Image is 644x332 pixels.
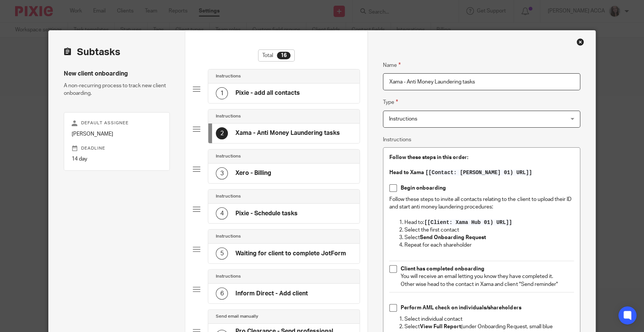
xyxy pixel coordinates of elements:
[576,38,584,46] div: Close this dialog window
[401,266,484,272] strong: Client has completed onboarding
[404,241,574,249] p: Repeat for each shareholder
[72,145,162,151] p: Deadline
[216,73,241,79] h4: Instructions
[425,170,532,176] span: [[Contact: [PERSON_NAME] 01) URL]]
[420,235,486,240] strong: Send Onboarding Request
[404,219,574,226] p: Head to:
[401,281,574,288] p: Other wise head to the contact in Xama and client "Send reminder"
[258,49,295,62] div: Total
[64,70,170,78] h4: New client onboarding
[389,196,574,211] p: Follow these steps to invite all contacts relating to the client to upload their ID and start ant...
[216,233,241,239] h4: Instructions
[389,170,424,175] strong: Head to Xama
[235,250,346,258] h4: Waiting for client to complete JotForm
[235,129,340,137] h4: Xama - Anti Money Laundering tasks
[72,155,162,163] p: 14 day
[383,136,411,144] label: Instructions
[216,193,241,199] h4: Instructions
[216,313,258,320] h4: Send email manually
[404,315,574,323] p: Select individual contact
[216,207,228,219] div: 4
[216,273,241,279] h4: Instructions
[420,324,461,329] strong: View Full Report
[235,210,298,218] h4: Pixie - Schedule tasks
[235,89,300,97] h4: Pixie - add all contacts
[72,120,162,126] p: Default assignee
[216,87,228,99] div: 1
[216,113,241,119] h4: Instructions
[216,247,228,259] div: 5
[401,185,446,191] strong: Begin onboarding
[64,82,170,97] p: A non-recurring process to track new client onboarding.
[424,219,512,225] span: [[Client: Xama Hub 01) URL]]
[64,46,120,59] h2: Subtasks
[404,234,574,241] p: Select
[389,155,468,160] strong: Follow these steps in this order:
[389,116,417,122] span: Instructions
[235,290,308,298] h4: Inform Direct - Add client
[277,52,290,59] div: 16
[401,273,574,280] p: You will receive an email letting you know they have completed it.
[383,98,398,107] label: Type
[216,287,228,300] div: 6
[383,61,401,69] label: Name
[216,167,228,179] div: 3
[404,226,574,234] p: Select the first contact
[72,130,162,138] p: [PERSON_NAME]
[216,153,241,159] h4: Instructions
[235,169,271,177] h4: Xero - Billing
[216,127,228,139] div: 2
[401,305,521,310] strong: Perform AML check on individuals/shareholders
